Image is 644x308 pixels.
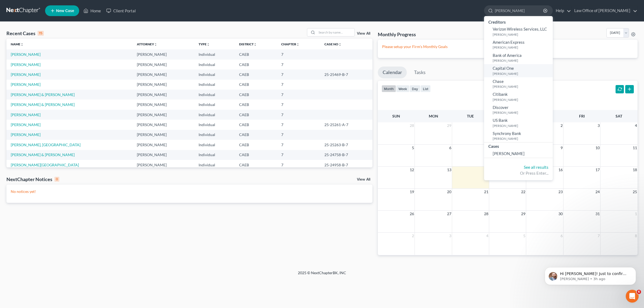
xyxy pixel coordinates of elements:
a: [PERSON_NAME] & [PERSON_NAME] [11,152,75,157]
span: 13 [447,167,452,173]
small: [PERSON_NAME] [493,136,551,141]
a: Nameunfold_more [11,42,24,46]
td: 7 [277,120,320,130]
td: [PERSON_NAME] [133,110,194,120]
td: CAEB [235,130,277,140]
td: Individual [194,160,235,170]
td: Individual [194,150,235,160]
span: 3 [449,233,452,239]
span: 9 [560,145,563,151]
a: [PERSON_NAME], [GEOGRAPHIC_DATA] [11,142,80,147]
a: [PERSON_NAME] [11,112,41,117]
span: Synchrony Bank [493,131,521,136]
div: Or Press Enter... [488,170,548,176]
td: 7 [277,110,320,120]
span: 29 [447,122,452,129]
span: Verizon Wireless Services, LLC [493,27,547,31]
a: View All [357,32,370,35]
a: Home [81,6,104,16]
a: US Bank[PERSON_NAME] [484,116,553,129]
a: Typeunfold_more [199,42,210,46]
td: CAEB [235,60,277,69]
span: Mon [429,114,438,118]
a: Synchrony Bank[PERSON_NAME] [484,129,553,142]
a: Discover[PERSON_NAME] [484,103,553,116]
a: [PERSON_NAME] & [PERSON_NAME] [11,92,75,97]
a: Bank of America[PERSON_NAME] [484,51,553,64]
a: View All [357,178,370,181]
td: 25-24758-B-7 [320,150,372,160]
span: New Case [56,9,74,13]
span: 6 [560,233,563,239]
span: 25 [632,189,638,195]
span: Fri [579,114,585,118]
td: CAEB [235,90,277,100]
p: Please setup your Firm's Monthly Goals [382,44,633,49]
iframe: Intercom notifications message [537,256,644,294]
span: 31 [595,211,600,217]
td: Individual [194,130,235,140]
td: [PERSON_NAME] [133,130,194,140]
td: [PERSON_NAME] [133,69,194,79]
a: Tasks [409,67,430,78]
a: Chase[PERSON_NAME] [484,77,553,90]
span: Capital One [493,66,514,71]
span: 29 [521,211,526,217]
td: [PERSON_NAME] [133,120,194,130]
span: 20 [447,189,452,195]
a: Districtunfold_more [239,42,257,46]
span: Discover [493,105,508,110]
td: 25-25469-B-7 [320,69,372,79]
span: 28 [484,211,489,217]
td: 7 [277,80,320,90]
span: Chase [493,79,504,84]
span: 1 [634,211,638,217]
input: Search by name... [495,6,544,16]
span: 5 [411,145,415,151]
span: 10 [595,145,600,151]
div: NextChapter Notices [6,176,59,182]
button: month [382,85,396,92]
iframe: Intercom live chat [626,290,639,303]
span: Sat [616,114,622,118]
i: unfold_more [254,43,257,46]
a: [PERSON_NAME] [484,149,553,158]
i: unfold_more [296,43,299,46]
a: Law Office of [PERSON_NAME] [572,6,637,16]
span: 24 [595,189,600,195]
span: 14 [484,167,489,173]
a: Client Portal [104,6,138,16]
td: Individual [194,60,235,69]
i: unfold_more [207,43,210,46]
span: 5 [523,233,526,239]
span: 3 [597,122,600,129]
td: Individual [194,69,235,79]
span: 19 [409,189,415,195]
td: 7 [277,130,320,140]
p: No notices yet! [11,189,368,194]
span: American Express [493,40,525,45]
td: 25-25261-A-7 [320,120,372,130]
td: 25-24958-B-7 [320,160,372,170]
a: Attorneyunfold_more [137,42,157,46]
small: [PERSON_NAME] [493,84,551,89]
span: 21 [484,189,489,195]
small: [PERSON_NAME] [493,32,551,37]
td: Individual [194,90,235,100]
span: 23 [558,189,563,195]
a: Chapterunfold_more [281,42,299,46]
td: CAEB [235,49,277,59]
span: 6 [637,290,641,294]
span: 4 [634,122,638,129]
span: 2 [560,122,563,129]
td: 7 [277,60,320,69]
h3: Monthly Progress [378,31,416,38]
td: [PERSON_NAME] [133,80,194,90]
span: 4 [486,233,489,239]
a: Help [553,6,571,16]
td: 7 [277,100,320,109]
td: 7 [277,160,320,170]
td: 25-25263-B-7 [320,140,372,150]
a: [PERSON_NAME] [11,132,41,137]
td: 7 [277,90,320,100]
